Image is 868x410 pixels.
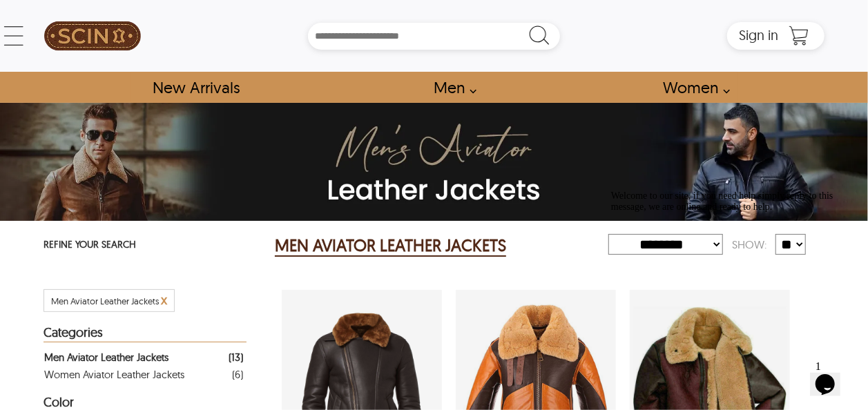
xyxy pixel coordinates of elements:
[51,295,159,306] span: Filter Men Aviator Leather Jackets
[44,7,141,65] a: SCIN
[44,366,184,383] div: Women Aviator Leather Jackets
[275,232,592,260] div: Men Aviator Leather Jackets 13 Results Found
[44,7,141,65] img: SCIN
[739,31,778,42] a: Sign in
[161,295,167,306] a: Cancel Filter
[44,326,247,342] div: Heading Filter Men Aviator Leather Jackets by Categories
[232,366,243,383] div: ( 6 )
[137,72,255,103] a: Shop New Arrivals
[6,6,254,28] div: Welcome to our site, if you need help simply reply to this message, we are online and ready to help.
[161,292,167,308] span: x
[785,26,813,46] a: Shopping Cart
[44,349,243,366] a: Filter Men Aviator Leather Jackets
[44,349,168,366] div: Men Aviator Leather Jackets
[418,72,484,103] a: shop men's leather jackets
[606,185,854,348] iframe: chat widget
[44,235,247,256] p: REFINE YOUR SEARCH
[647,72,737,103] a: Shop Women Leather Jackets
[229,349,243,366] div: ( 13 )
[44,366,243,383] a: Filter Women Aviator Leather Jackets
[739,26,778,43] span: Sign in
[275,235,506,257] h2: MEN AVIATOR LEATHER JACKETS
[6,6,228,27] span: Welcome to our site, if you need help simply reply to this message, we are online and ready to help.
[810,355,854,396] iframe: chat widget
